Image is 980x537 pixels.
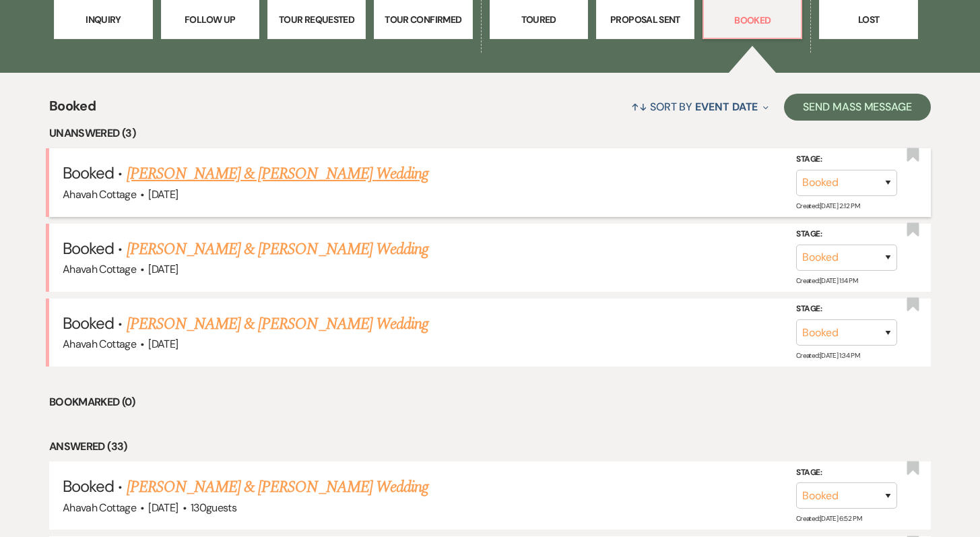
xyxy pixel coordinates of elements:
button: Send Mass Message [784,94,931,121]
span: Booked [49,96,96,125]
span: Ahavah Cottage [63,187,136,201]
span: 130 guests [191,501,236,515]
label: Stage: [796,466,897,480]
span: Ahavah Cottage [63,262,136,276]
p: Follow Up [170,12,251,27]
p: Lost [828,12,909,27]
p: Tour Confirmed [383,12,463,27]
span: [DATE] [148,337,178,351]
li: Unanswered (3) [49,125,931,142]
a: [PERSON_NAME] & [PERSON_NAME] Wedding [127,475,428,499]
span: ↑↓ [631,100,647,114]
span: [DATE] [148,187,178,201]
button: Sort By Event Date [626,89,774,125]
p: Booked [712,13,793,28]
span: Created: [DATE] 2:12 PM [796,201,859,210]
span: Event Date [695,100,758,114]
span: Created: [DATE] 1:14 PM [796,276,857,285]
label: Stage: [796,302,897,317]
span: Ahavah Cottage [63,337,136,351]
span: Booked [63,238,114,259]
li: Bookmarked (0) [49,393,931,411]
p: Inquiry [63,12,143,27]
span: [DATE] [148,262,178,276]
label: Stage: [796,152,897,167]
a: [PERSON_NAME] & [PERSON_NAME] Wedding [127,162,428,186]
span: Booked [63,476,114,497]
label: Stage: [796,227,897,242]
p: Proposal Sent [605,12,686,27]
a: [PERSON_NAME] & [PERSON_NAME] Wedding [127,237,428,261]
span: [DATE] [148,501,178,515]
li: Answered (33) [49,438,931,455]
p: Toured [498,12,579,27]
span: Booked [63,162,114,183]
span: Created: [DATE] 6:52 PM [796,514,861,523]
a: [PERSON_NAME] & [PERSON_NAME] Wedding [127,312,428,336]
p: Tour Requested [276,12,357,27]
span: Created: [DATE] 1:34 PM [796,351,859,360]
span: Ahavah Cottage [63,501,136,515]
span: Booked [63,313,114,334]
